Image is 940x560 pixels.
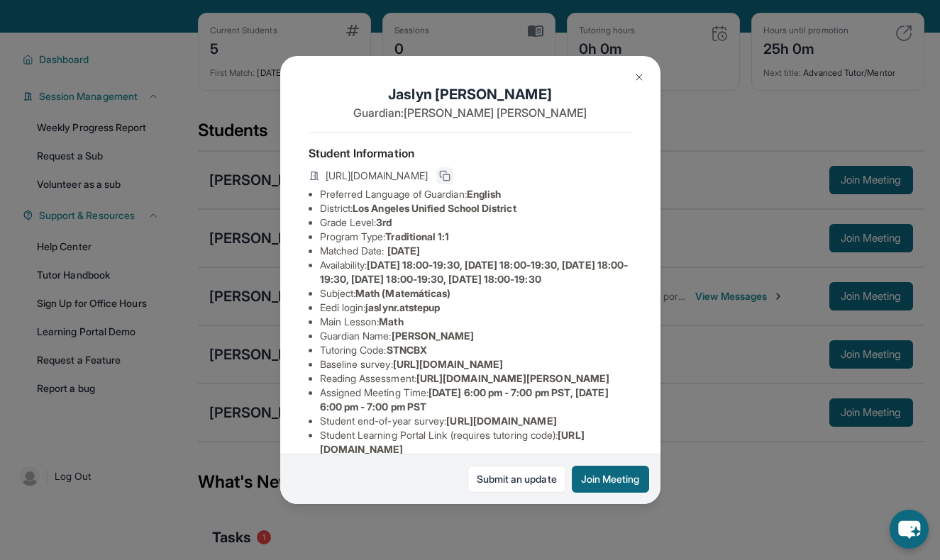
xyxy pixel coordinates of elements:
[392,330,475,342] span: [PERSON_NAME]
[320,386,632,414] li: Assigned Meeting Time :
[309,104,632,121] p: Guardian: [PERSON_NAME] [PERSON_NAME]
[320,187,632,201] li: Preferred Language of Guardian:
[326,169,428,183] span: [URL][DOMAIN_NAME]
[890,510,929,549] button: chat-button
[379,315,403,327] span: Math
[320,414,632,428] li: Student end-of-year survey :
[320,343,632,357] li: Tutoring Code :
[320,315,632,329] li: Main Lesson :
[468,466,566,493] a: Submit an update
[436,167,453,184] button: Copy link
[353,202,516,214] span: Los Angeles Unified School District
[393,358,503,370] span: [URL][DOMAIN_NAME]
[416,372,609,384] span: [URL][DOMAIN_NAME][PERSON_NAME]
[320,230,632,244] li: Program Type:
[320,215,632,230] li: Grade Level:
[320,357,632,371] li: Baseline survey :
[320,428,632,457] li: Student Learning Portal Link (requires tutoring code) :
[320,259,629,285] span: [DATE] 18:00-19:30, [DATE] 18:00-19:30, [DATE] 18:00-19:30, [DATE] 18:00-19:30, [DATE] 18:00-19:30
[320,371,632,386] li: Reading Assessment :
[634,72,645,83] img: Close Icon
[385,230,449,242] span: Traditional 1:1
[320,386,609,413] span: [DATE] 6:00 pm - 7:00 pm PST, [DATE] 6:00 pm - 7:00 pm PST
[376,216,392,228] span: 3rd
[320,244,632,258] li: Matched Date:
[387,245,420,257] span: [DATE]
[309,145,632,162] h4: Student Information
[387,344,427,356] span: STNCBX
[355,287,450,299] span: Math (Matemáticas)
[320,201,632,215] li: District:
[320,286,632,301] li: Subject :
[320,329,632,343] li: Guardian Name :
[572,466,649,493] button: Join Meeting
[365,301,440,313] span: jaslynr.atstepup
[309,84,632,104] h1: Jaslyn [PERSON_NAME]
[320,258,632,286] li: Availability:
[446,415,556,427] span: [URL][DOMAIN_NAME]
[320,301,632,315] li: Eedi login :
[467,188,502,200] span: English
